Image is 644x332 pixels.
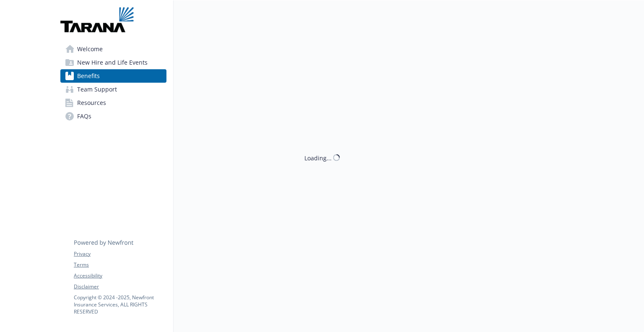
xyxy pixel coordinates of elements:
[77,56,148,69] span: New Hire and Life Events
[60,69,166,83] a: Benefits
[60,56,166,69] a: New Hire and Life Events
[60,96,166,110] a: Resources
[60,83,166,96] a: Team Support
[60,42,166,56] a: Welcome
[74,261,166,269] a: Terms
[77,96,106,110] span: Resources
[77,69,100,83] span: Benefits
[304,153,332,162] div: Loading...
[74,250,166,258] a: Privacy
[77,110,91,123] span: FAQs
[74,272,166,280] a: Accessibility
[74,294,166,315] p: Copyright © 2024 - 2025 , Newfront Insurance Services, ALL RIGHTS RESERVED
[74,283,166,290] a: Disclaimer
[77,42,103,56] span: Welcome
[77,83,117,96] span: Team Support
[60,110,166,123] a: FAQs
